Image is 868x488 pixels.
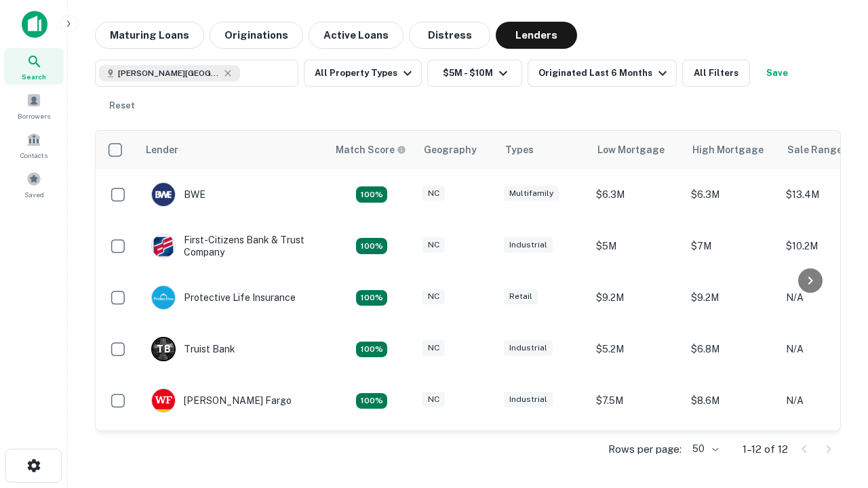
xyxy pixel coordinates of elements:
div: Capitalize uses an advanced AI algorithm to match your search with the best lender. The match sco... [336,142,406,157]
div: NC [422,340,445,356]
img: picture [152,286,175,309]
td: $6.3M [589,169,684,220]
button: $5M - $10M [427,60,522,87]
div: Originated Last 6 Months [538,65,671,81]
button: Lenders [496,22,577,49]
span: Contacts [20,150,47,161]
th: Capitalize uses an advanced AI algorithm to match your search with the best lender. The match sco... [328,131,416,169]
th: High Mortgage [684,131,779,169]
a: Contacts [4,127,64,163]
div: NC [422,289,445,304]
div: 50 [687,439,721,459]
td: $7.5M [589,375,684,426]
p: T B [157,342,170,357]
button: All Property Types [304,60,422,87]
div: Geography [424,142,477,158]
th: Geography [416,131,497,169]
div: Industrial [504,392,553,407]
div: Industrial [504,237,553,253]
div: BWE [151,182,205,207]
div: Retail [504,289,538,304]
div: NC [422,186,445,201]
div: Sale Range [787,142,842,158]
button: Originated Last 6 Months [528,60,677,87]
a: Saved [4,166,64,203]
div: Lender [146,142,178,158]
a: Search [4,48,64,85]
div: First-citizens Bank & Trust Company [151,234,314,258]
td: $5M [589,220,684,272]
iframe: Chat Widget [800,336,868,401]
button: All Filters [682,60,750,87]
button: Distress [409,22,490,49]
div: Protective Life Insurance [151,285,296,310]
button: Active Loans [309,22,403,49]
div: Industrial [504,340,553,356]
button: Originations [210,22,303,49]
p: 1–12 of 12 [743,441,788,457]
td: $6.8M [684,323,779,375]
div: Types [505,142,534,158]
img: picture [152,183,175,206]
span: Borrowers [18,110,50,121]
th: Low Mortgage [589,131,684,169]
div: Matching Properties: 3, hasApolloMatch: undefined [356,342,387,358]
div: Multifamily [504,186,559,201]
div: NC [422,392,445,407]
span: Saved [24,189,44,200]
td: $6.3M [684,169,779,220]
img: picture [152,235,175,258]
td: $5.2M [589,323,684,375]
span: Search [22,71,46,82]
a: Borrowers [4,87,64,124]
img: capitalize-icon.png [22,11,47,38]
button: Save your search to get updates of matches that match your search criteria. [755,60,799,87]
th: Types [497,131,589,169]
div: Matching Properties: 2, hasApolloMatch: undefined [356,186,387,203]
h6: Match Score [336,142,403,157]
div: NC [422,237,445,253]
div: Low Mortgage [597,142,665,158]
td: $8.6M [684,375,779,426]
td: $9.2M [684,272,779,323]
th: Lender [138,131,328,169]
p: Rows per page: [608,441,682,457]
div: [PERSON_NAME] Fargo [151,388,292,413]
button: Reset [100,92,144,119]
td: $8.8M [589,426,684,478]
span: [PERSON_NAME][GEOGRAPHIC_DATA], [GEOGRAPHIC_DATA] [118,67,220,79]
div: Matching Properties: 2, hasApolloMatch: undefined [356,393,387,409]
div: Matching Properties: 2, hasApolloMatch: undefined [356,290,387,306]
div: Truist Bank [151,337,235,361]
img: picture [152,389,175,412]
td: $9.2M [589,272,684,323]
div: High Mortgage [692,142,764,158]
td: $8.8M [684,426,779,478]
div: Matching Properties: 2, hasApolloMatch: undefined [356,238,387,254]
button: Maturing Loans [95,22,204,49]
td: $7M [684,220,779,272]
